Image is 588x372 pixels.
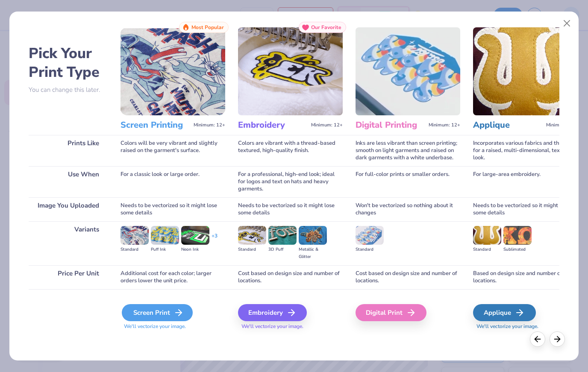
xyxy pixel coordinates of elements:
[503,246,532,253] div: Sublimated
[356,27,460,115] img: Digital Printing
[121,323,225,330] span: We'll vectorize your image.
[473,323,578,330] span: We'll vectorize your image.
[121,265,225,289] div: Additional cost for each color; larger orders lower the unit price.
[29,166,108,197] div: Use When
[151,246,179,253] div: Puff Ink
[473,166,578,197] div: For large-area embroidery.
[238,166,343,197] div: For a professional, high-end look; ideal for logos and text on hats and heavy garments.
[29,86,108,94] p: You can change this later.
[121,226,149,245] img: Standard
[181,246,209,253] div: Neon Ink
[238,304,307,321] div: Embroidery
[356,304,426,321] div: Digital Print
[238,135,343,166] div: Colors are vibrant with a thread-based textured, high-quality finish.
[299,246,327,261] div: Metallic & Glitter
[238,265,343,289] div: Cost based on design size and number of locations.
[29,135,108,166] div: Prints Like
[356,246,384,253] div: Standard
[473,265,578,289] div: Based on design size and number of locations.
[356,226,384,245] img: Standard
[473,27,578,115] img: Applique
[356,120,425,131] h3: Digital Printing
[356,166,460,197] div: For full-color prints or smaller orders.
[299,226,327,245] img: Metallic & Glitter
[238,197,343,221] div: Needs to be vectorized so it might lose some details
[503,226,532,245] img: Sublimated
[29,44,108,82] h2: Pick Your Print Type
[311,24,341,30] span: Our Favorite
[29,197,108,221] div: Image You Uploaded
[559,15,575,32] button: Close
[121,120,190,131] h3: Screen Printing
[29,265,108,289] div: Price Per Unit
[121,27,225,115] img: Screen Printing
[268,226,297,245] img: 3D Puff
[429,122,460,128] span: Minimum: 12+
[473,304,536,321] div: Applique
[356,135,460,166] div: Inks are less vibrant than screen printing; smooth on light garments and raised on dark garments ...
[194,122,225,128] span: Minimum: 12+
[546,122,578,128] span: Minimum: 12+
[121,197,225,221] div: Needs to be vectorized so it might lose some details
[356,197,460,221] div: Won't be vectorized so nothing about it changes
[311,122,343,128] span: Minimum: 12+
[238,27,343,115] img: Embroidery
[356,265,460,289] div: Cost based on design size and number of locations.
[121,166,225,197] div: For a classic look or large order.
[268,246,297,253] div: 3D Puff
[121,135,225,166] div: Colors will be very vibrant and slightly raised on the garment's surface.
[121,246,149,253] div: Standard
[29,221,108,265] div: Variants
[473,226,501,245] img: Standard
[238,120,308,131] h3: Embroidery
[473,135,578,166] div: Incorporates various fabrics and threads for a raised, multi-dimensional, textured look.
[191,24,224,30] span: Most Popular
[473,120,543,131] h3: Applique
[473,246,501,253] div: Standard
[473,197,578,221] div: Needs to be vectorized so it might lose some details
[238,226,266,245] img: Standard
[212,232,218,247] div: + 3
[238,246,266,253] div: Standard
[151,226,179,245] img: Puff Ink
[122,304,193,321] div: Screen Print
[181,226,209,245] img: Neon Ink
[238,323,343,330] span: We'll vectorize your image.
